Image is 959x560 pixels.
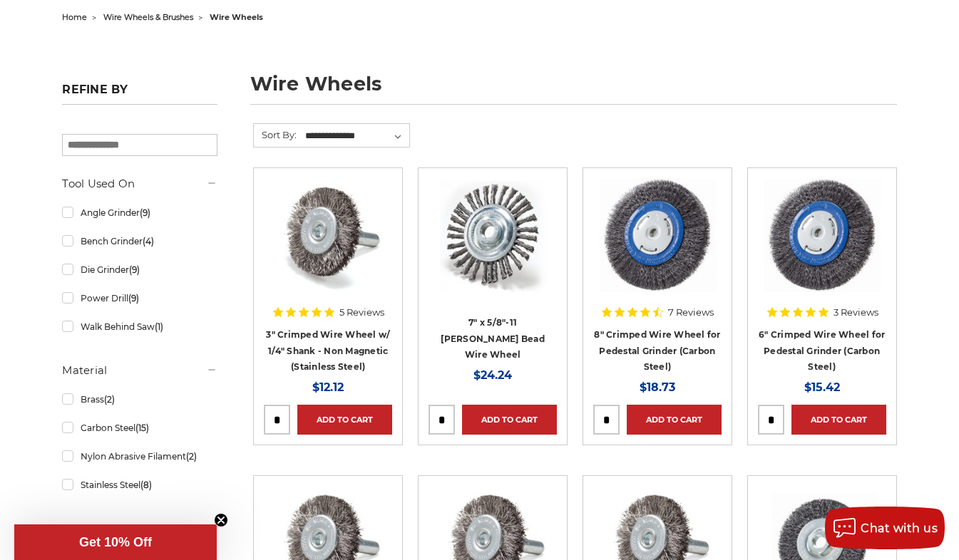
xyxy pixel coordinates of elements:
[62,12,87,22] a: home
[135,422,149,433] span: (15)
[62,314,217,339] a: Walk Behind Saw
[143,236,154,247] span: (4)
[429,178,557,306] a: 7" x 5/8"-11 Stringer Bead Wire Wheel
[627,405,722,435] a: Add to Cart
[436,178,550,292] img: 7" x 5/8"-11 Stringer Bead Wire Wheel
[103,12,193,22] a: wire wheels & brushes
[861,522,938,535] span: Chat with us
[214,513,228,527] button: Close teaser
[62,387,217,412] a: Brass
[668,308,714,317] span: 7 Reviews
[62,444,217,469] a: Nylon Abrasive Filament
[759,329,885,372] a: 6" Crimped Wire Wheel for Pedestal Grinder (Carbon Steel)
[804,380,840,394] span: $15.42
[129,264,140,275] span: (9)
[762,178,882,292] img: 6" Crimped Wire Wheel for Pedestal Grinder
[303,125,409,147] select: Sort By:
[62,257,217,282] a: Die Grinder
[834,308,878,317] span: 3 Reviews
[128,293,139,304] span: (9)
[210,12,263,22] span: wire wheels
[598,178,717,292] img: 8" Crimped Wire Wheel for Pedestal Grinder
[297,405,392,435] a: Add to Cart
[250,74,897,105] h1: wire wheels
[339,308,384,317] span: 5 Reviews
[62,175,217,192] h5: Tool Used On
[264,178,392,306] a: Crimped Wire Wheel with Shank Non Magnetic
[62,520,217,537] h5: Other
[441,317,545,360] a: 7" x 5/8"-11 [PERSON_NAME] Bead Wire Wheel
[312,380,344,394] span: $12.12
[594,329,720,372] a: 8" Crimped Wire Wheel for Pedestal Grinder (Carbon Steel)
[473,368,512,382] span: $24.24
[825,507,945,549] button: Chat with us
[254,124,297,145] label: Sort By:
[140,207,150,218] span: (9)
[155,321,163,332] span: (1)
[640,380,675,394] span: $18.73
[186,451,197,462] span: (2)
[62,286,217,311] a: Power Drill
[14,524,217,560] div: Get 10% OffClose teaser
[271,178,385,292] img: Crimped Wire Wheel with Shank Non Magnetic
[62,415,217,440] a: Carbon Steel
[62,362,217,379] h5: Material
[62,200,217,225] a: Angle Grinder
[266,329,390,372] a: 3" Crimped Wire Wheel w/ 1/4" Shank - Non Magnetic (Stainless Steel)
[593,178,722,306] a: 8" Crimped Wire Wheel for Pedestal Grinder
[758,178,886,306] a: 6" Crimped Wire Wheel for Pedestal Grinder
[791,405,886,435] a: Add to Cart
[104,394,115,405] span: (2)
[140,479,152,490] span: (8)
[79,535,152,549] span: Get 10% Off
[62,472,217,497] a: Stainless Steel
[462,405,557,435] a: Add to Cart
[62,83,217,105] h5: Refine by
[62,229,217,254] a: Bench Grinder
